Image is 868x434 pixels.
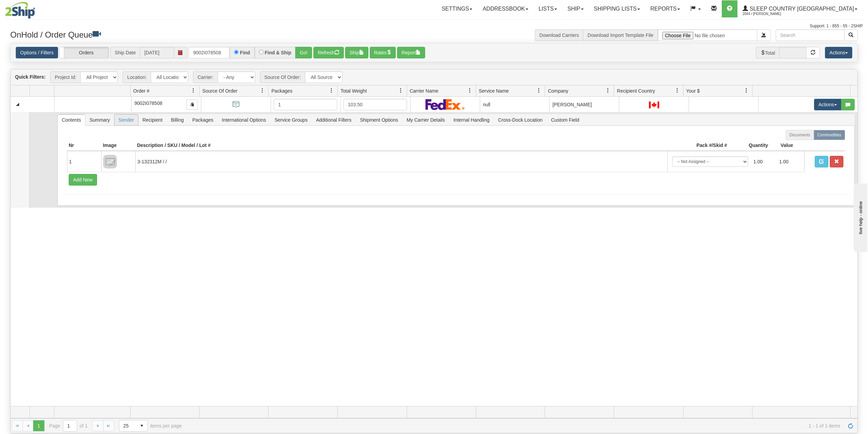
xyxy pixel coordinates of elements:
a: Total Weight filter column settings [395,85,407,96]
div: live help - online [5,6,63,11]
a: Collapse [13,100,22,109]
button: Refresh [313,47,344,58]
td: [PERSON_NAME] [549,97,619,112]
button: Actions [814,99,841,110]
span: Sleep Country [GEOGRAPHIC_DATA] [748,6,854,12]
a: Download Import Template File [587,32,653,38]
a: Addressbook [477,0,533,17]
label: Orders [60,47,109,58]
span: Total Weight [340,87,367,94]
span: Additional Filters [312,114,356,125]
span: Shipment Options [356,114,402,125]
button: Go! [295,47,312,58]
a: Carrier Name filter column settings [464,85,476,96]
th: Pack #/Skid # [667,140,729,151]
th: Value [770,140,804,151]
span: Contents [58,114,85,125]
span: Project Id: [50,71,80,83]
a: Recipient Country filter column settings [672,85,683,96]
div: grid toolbar [11,69,857,85]
a: Packages filter column settings [326,85,337,96]
span: Your $ [686,87,700,94]
span: Sender [114,114,138,125]
span: International Options [218,114,270,125]
a: Reports [645,0,685,17]
span: Internal Handling [449,114,494,125]
a: Settings [436,0,477,17]
h3: OnHold / Order Queue [10,29,429,39]
span: Total [756,47,779,58]
img: FedEx Express® [425,99,465,110]
button: Add New [69,174,97,186]
td: null [480,97,550,112]
img: API [230,99,242,110]
label: Commodities [814,130,845,140]
th: Description / SKU / Model / Lot # [135,140,667,151]
span: select [136,420,147,431]
span: Cross-Dock Location [494,114,547,125]
div: Support: 1 - 855 - 55 - 2SHIP [5,23,863,29]
button: Copy to clipboard [186,99,198,110]
span: Service Groups [270,114,311,125]
span: Recipient Country [617,87,655,94]
span: Carrier: [193,71,218,83]
button: Ship [345,47,368,58]
span: Ship Date [110,47,140,58]
a: Order # filter column settings [188,85,199,96]
a: Ship [562,0,588,17]
span: Recipient [138,114,166,125]
th: Quantity [729,140,770,151]
span: items per page [119,420,182,432]
span: Packages [188,114,217,125]
span: 2044 / [PERSON_NAME] [743,11,794,17]
button: Rates [370,47,396,58]
th: Image [101,140,135,151]
span: Location: [123,71,151,83]
label: Find [240,50,250,55]
a: Service Name filter column settings [533,85,545,96]
input: Page 1 [63,420,77,431]
a: Download Carriers [539,32,579,38]
input: Order # [189,47,230,58]
img: logo2044.jpg [5,2,35,19]
label: Documents [786,130,814,140]
td: 3-132312M / / [135,151,667,172]
span: Company [548,87,568,94]
img: CA [649,101,659,108]
label: Quick Filters: [15,73,45,80]
span: Source Of Order: [260,71,305,83]
td: 1.00 [776,154,802,169]
label: Find & Ship [265,50,291,55]
input: Search [776,29,844,41]
span: Billing [167,114,188,125]
span: Packages [271,87,292,94]
span: 1 - 1 of 1 items [191,423,840,429]
span: My Carrier Details [403,114,449,125]
span: Order # [133,87,149,94]
button: Actions [825,47,852,58]
span: Carrier Name [410,87,438,94]
span: Summary [85,114,114,125]
span: Custom Field [547,114,583,125]
span: 9002I078508 [134,100,162,106]
input: Import [658,29,757,41]
img: 8DAB37Fk3hKpn3AAAAAElFTkSuQmCC [103,155,117,168]
iframe: chat widget [852,182,867,252]
td: 1 [67,151,101,172]
a: Company filter column settings [602,85,614,96]
span: Service Name [479,87,509,94]
span: Page sizes drop down [119,420,148,432]
a: Refresh [845,420,856,431]
span: Source Of Order [202,87,238,94]
a: Options / Filters [16,47,58,58]
a: Lists [533,0,562,17]
span: Page 1 [33,420,44,431]
a: Shipping lists [589,0,645,17]
span: Page of 1 [49,420,88,432]
span: 25 [123,422,132,429]
button: Report [397,47,425,58]
th: Nr [67,140,101,151]
button: Search [844,29,858,41]
a: Source Of Order filter column settings [257,85,268,96]
a: Sleep Country [GEOGRAPHIC_DATA] 2044 / [PERSON_NAME] [737,0,863,17]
